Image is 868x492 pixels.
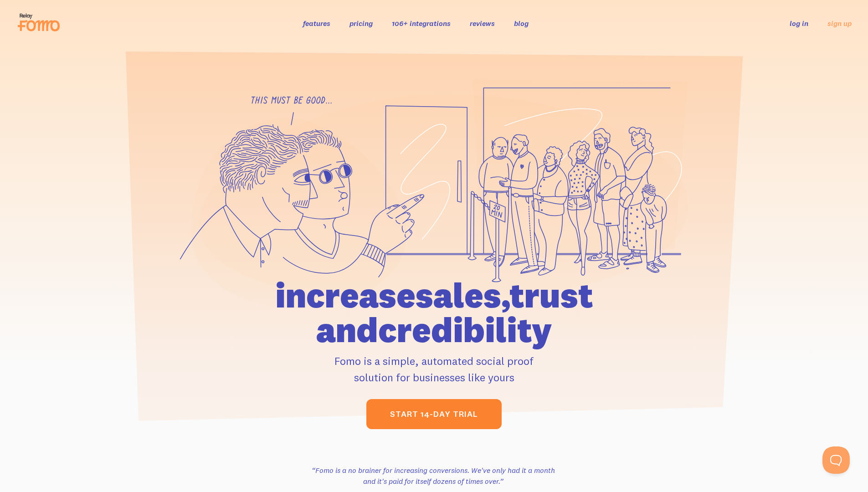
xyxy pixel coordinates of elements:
a: sign up [827,19,852,28]
a: reviews [470,19,495,28]
a: features [303,19,330,28]
a: 106+ integrations [392,19,451,28]
a: start 14-day trial [366,399,502,429]
iframe: Help Scout Beacon - Open [822,446,850,474]
h3: “Fomo is a no brainer for increasing conversions. We've only had it a month and it's paid for its... [309,465,558,487]
a: log in [790,19,808,28]
p: Fomo is a simple, automated social proof solution for businesses like yours [223,353,645,385]
a: pricing [349,19,373,28]
a: blog [514,19,529,28]
h1: increase sales, trust and credibility [223,278,645,347]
